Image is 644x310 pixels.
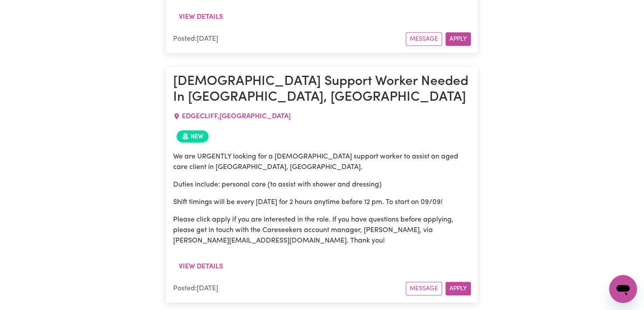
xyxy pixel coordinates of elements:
p: Shift timings will be every [DATE] for 2 hours anytime before 12 pm. To start on 09/09! [173,197,471,208]
p: Duties include: personal care (to assist with shower and dressing) [173,180,471,190]
p: Please click apply if you are interested in the role. If you have questions before applying, plea... [173,215,471,246]
button: Apply for this job [446,32,471,46]
div: Posted: [DATE] [173,283,406,294]
button: Message [406,32,442,46]
h1: [DEMOGRAPHIC_DATA] Support Worker Needed In [GEOGRAPHIC_DATA], [GEOGRAPHIC_DATA] [173,74,471,106]
button: View details [173,258,229,275]
span: EDGECLIFF , [GEOGRAPHIC_DATA] [182,113,291,120]
iframe: Button to launch messaging window [609,275,637,303]
button: View details [173,9,229,25]
p: We are URGENTLY looking for a [DEMOGRAPHIC_DATA] support worker to assist an aged care client in ... [173,151,471,173]
button: Apply for this job [446,282,471,296]
div: Posted: [DATE] [173,34,406,44]
button: Message [406,282,442,296]
span: Job posted within the last 30 days [177,130,209,143]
